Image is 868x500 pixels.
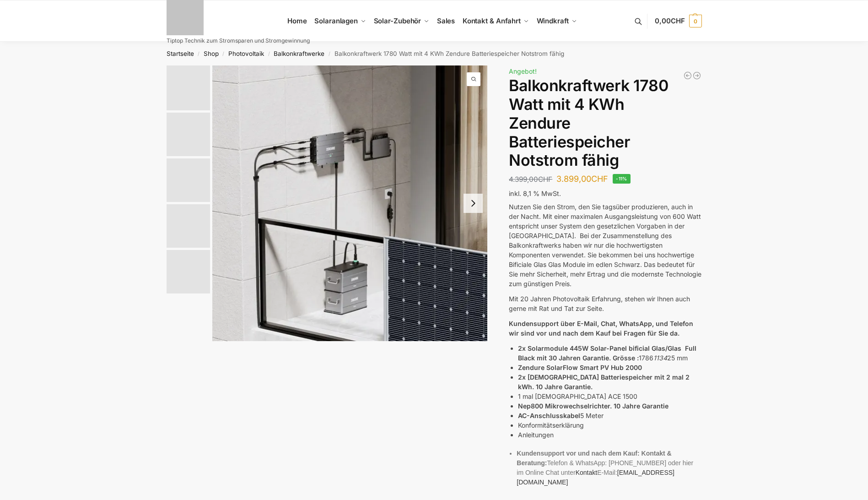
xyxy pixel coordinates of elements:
li: 5 Meter [518,411,701,420]
p: Nutzen Sie den Strom, den Sie tagsüber produzieren, auch in der Nacht. Mit einer maximalen Ausgan... [509,202,701,288]
button: Next slide [464,194,483,213]
span: CHF [538,175,552,184]
span: Angebot! [509,67,537,75]
a: Solar-Zubehör [370,0,433,42]
span: Kundensupport vor und nach dem Kauf: [517,450,639,457]
span: 1786 25 mm [639,354,688,362]
img: Zendure-solar-flow-Batteriespeicher für Balkonkraftwerke [167,113,210,156]
img: Zendure Batteriespeicher-wie anschliessen [167,158,210,202]
em: 1134 [653,354,667,362]
a: Photovoltaik [228,50,264,57]
a: Windkraft [533,0,581,42]
img: Maysun [167,204,210,248]
p: Mit 20 Jahren Photovoltaik Erfahrung, stehen wir Ihnen auch gerne mit Rat und Tat zur Seite. [509,294,701,313]
p: Tiptop Technik zum Stromsparen und Stromgewinnung [167,38,310,43]
a: Shop [204,50,219,57]
nav: Breadcrumb [150,42,718,65]
a: 0,00CHF 0 [655,7,701,35]
li: Konformitätserklärung [518,420,701,430]
a: Flexible Solarpanels (2×120 W) & SolarLaderegler [683,71,692,80]
span: / [264,50,274,58]
span: CHF [591,174,608,184]
a: Solaranlagen [311,0,370,42]
bdi: 3.899,00 [556,174,608,184]
span: / [219,50,228,58]
strong: AC-Anschlusskabel [518,412,580,419]
span: -11% [613,174,631,184]
span: 0,00 [655,16,685,25]
li: Anleitungen [518,430,701,440]
a: Balkonkraftwerk 900/600 Watt bificial Glas/Glas [692,71,701,80]
li: 1 mal [DEMOGRAPHIC_DATA] ACE 1500 [518,391,701,401]
a: Balkonkraftwerke [274,50,324,57]
span: 0 [689,15,702,27]
span: Solaranlagen [314,16,358,25]
h1: Balkonkraftwerk 1780 Watt mit 4 KWh Zendure Batteriespeicher Notstrom fähig [509,76,701,170]
a: Kontakt [576,469,597,476]
span: Solar-Zubehör [374,16,421,25]
strong: 2x [DEMOGRAPHIC_DATA] Batteriespeicher mit 2 mal 2 kWh. 10 Jahre Garantie. [518,373,690,391]
span: Kontakt & Anfahrt [463,16,521,25]
strong: Zendure SolarFlow Smart PV Hub 2000 [518,364,642,371]
li: Telefon & WhatsApp: [PHONE_NUMBER] oder hier im Online Chat unter E-Mail: [517,449,701,487]
a: Startseite [167,50,194,57]
img: Zendure-solar-flow-Batteriespeicher für Balkonkraftwerke [167,65,210,110]
span: / [324,50,334,58]
a: Zendure-solar-flow-Batteriespeicher für BalkonkraftwerkeZnedure solar flow Batteriespeicher fuer ... [212,65,488,341]
a: Sales [433,0,458,42]
span: / [194,50,204,58]
span: Windkraft [537,16,569,25]
a: Kontakt & Anfahrt [458,0,533,42]
span: inkl. 8,1 % MwSt. [509,190,561,197]
img: Zendure-solar-flow-Batteriespeicher für Balkonkraftwerke [212,65,488,341]
span: CHF [671,16,685,25]
span: Sales [437,16,455,25]
strong: Kundensupport über E-Mail, Chat, WhatsApp, und Telefon wir sind vor und nach dem Kauf bei Fragen ... [509,320,693,337]
strong: 2x Solarmodule 445W Solar-Panel bificial Glas/Glas Full Black mit 30 Jahren Garantie. Grösse : [518,344,696,362]
bdi: 4.399,00 [509,175,552,184]
strong: Nep800 Mikrowechselrichter. 10 Jahre Garantie [518,402,669,410]
img: solakon-balkonkraftwerk-890-800w-2-x-445wp-module-growatt-neo-800m-x-growatt-noah-2000-schuko-kab... [167,250,210,293]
